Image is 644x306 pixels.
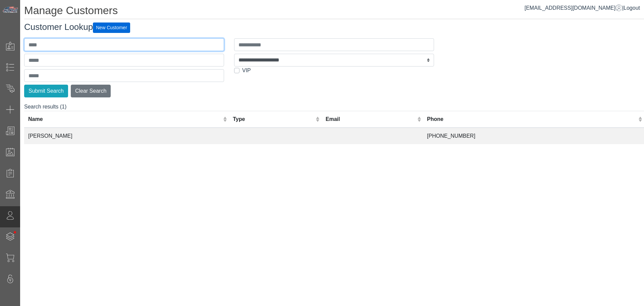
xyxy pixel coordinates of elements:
[525,4,640,12] div: |
[24,4,644,19] h1: Manage Customers
[233,115,314,123] div: Type
[24,103,644,144] div: Search results (1)
[326,115,416,123] div: Email
[24,85,68,97] button: Submit Search
[71,85,111,97] button: Clear Search
[93,22,130,32] a: New Customer
[2,6,19,13] img: Metals Direct Inc Logo
[24,22,644,33] h3: Customer Lookup
[423,128,644,144] td: [PHONE_NUMBER]
[624,5,640,11] span: Logout
[93,23,130,33] button: New Customer
[24,128,229,144] td: [PERSON_NAME]
[6,221,23,243] span: •
[28,115,221,123] div: Name
[242,67,251,75] label: VIP
[427,115,637,123] div: Phone
[525,5,622,11] a: [EMAIL_ADDRESS][DOMAIN_NAME]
